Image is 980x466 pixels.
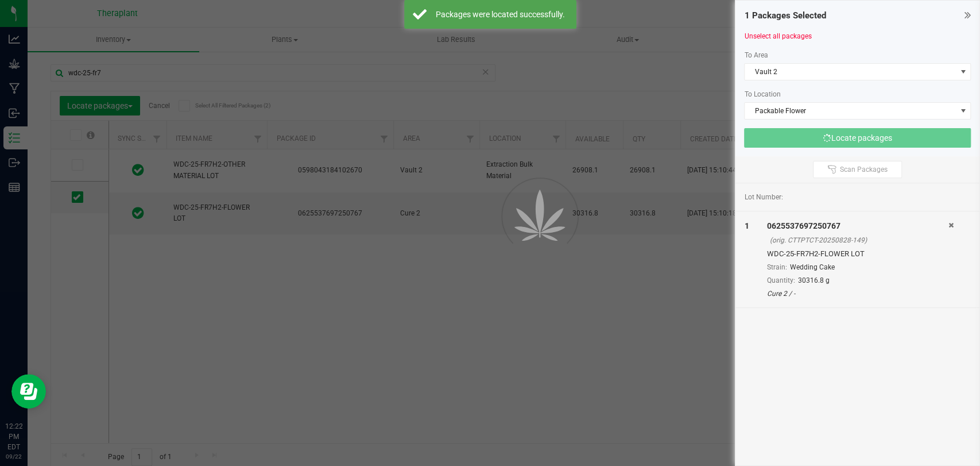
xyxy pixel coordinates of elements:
span: To Location [744,90,780,98]
div: 0625537697250767 [767,220,948,232]
a: Unselect all packages [744,32,811,40]
span: To Area [744,51,768,59]
iframe: Resource center [11,374,46,409]
button: Locate packages [744,128,971,148]
div: (orig. CTTPTCT-20250828-149) [770,235,948,245]
span: 30316.8 g [798,276,830,284]
span: Strain: [767,263,787,271]
button: Scan Packages [813,161,902,178]
div: Packages were located successfully. [433,9,568,20]
span: Packable Flower [745,103,956,119]
span: 1 [744,221,749,230]
span: Vault 2 [745,64,956,80]
div: Cure 2 / - [767,288,948,299]
span: Quantity: [767,276,795,284]
span: Lot Number: [744,192,783,202]
span: Scan Packages [840,165,888,174]
div: WDC-25-FR7H2-FLOWER LOT [767,248,948,260]
span: Wedding Cake [790,263,835,271]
